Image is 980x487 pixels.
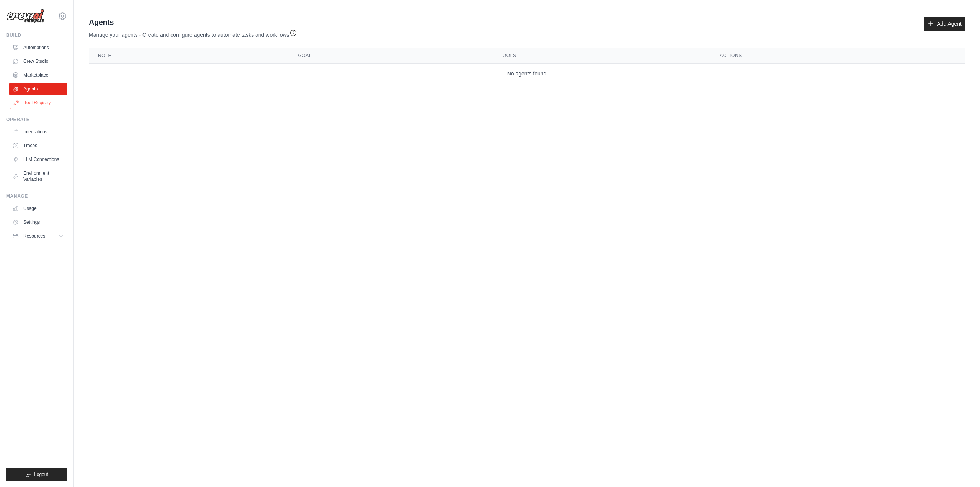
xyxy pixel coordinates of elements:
a: Integrations [9,126,67,138]
td: No agents found [89,64,965,84]
a: Settings [9,216,67,228]
th: Tools [490,48,710,64]
div: Operate [6,116,67,123]
a: Automations [9,41,67,54]
a: Traces [9,139,67,152]
p: Manage your agents - Create and configure agents to automate tasks and workflows [89,28,297,39]
a: Tool Registry [10,97,68,109]
a: Environment Variables [9,167,67,185]
a: Usage [9,202,67,215]
span: Logout [34,471,48,477]
th: Role [89,48,289,64]
button: Resources [9,230,67,242]
th: Actions [710,48,965,64]
a: Marketplace [9,69,67,81]
a: Add Agent [924,17,965,31]
button: Logout [6,468,67,481]
a: Agents [9,83,67,95]
div: Build [6,32,67,38]
a: LLM Connections [9,153,67,166]
span: Resources [23,233,45,239]
div: Manage [6,193,67,199]
h2: Agents [89,17,297,28]
iframe: Chat Widget [942,450,980,487]
th: Goal [289,48,490,64]
img: Logo [6,9,44,23]
a: Crew Studio [9,55,67,67]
